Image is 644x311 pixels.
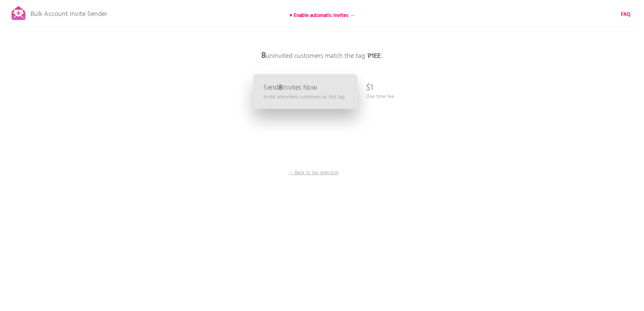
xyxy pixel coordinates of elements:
[30,4,107,21] p: Bulk Account Invite Sender
[261,49,266,63] b: 8
[366,78,373,98] p: $1
[621,10,630,19] b: FAQ
[368,51,381,62] b: P1EE
[288,169,339,177] p: ← Back to tag selection
[278,82,282,93] b: 8
[366,93,394,101] p: One time fee
[621,11,630,18] a: FAQ
[263,93,344,101] p: Invite uninvited customers w. this tag
[263,84,317,91] p: Send Invites Now
[221,46,424,66] p: uninvited customers match the tag ' '.
[253,74,357,109] a: Send8Invites Now Invite uninvited customers w. this tag
[289,12,355,20] b: ♥ Enable automatic invites →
